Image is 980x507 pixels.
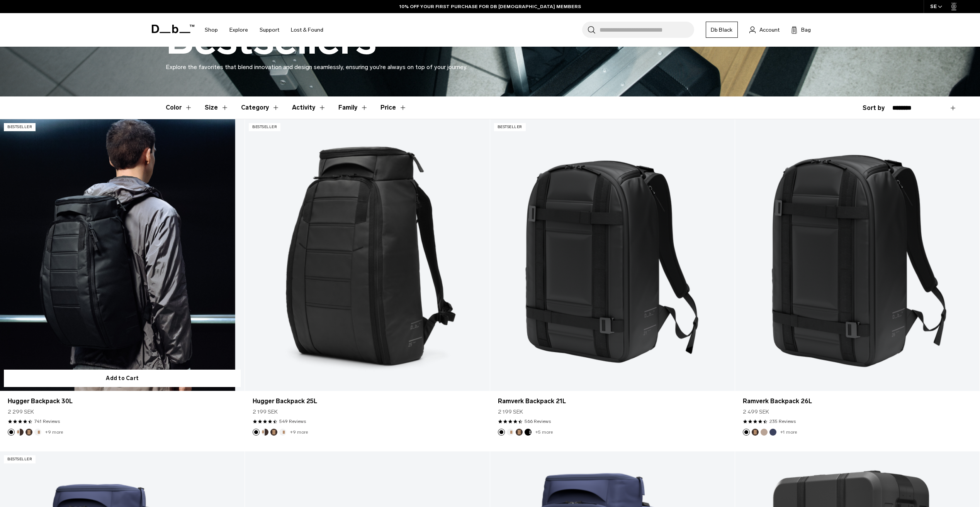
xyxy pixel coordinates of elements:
[17,429,24,436] button: Cappuccino
[34,429,41,436] button: Oatmilk
[801,26,811,34] span: Bag
[516,429,523,436] button: Espresso
[45,429,63,435] a: +9 more
[260,16,279,44] a: Support
[706,22,738,38] a: Db Black
[245,119,489,391] a: Hugger Backpack 25L
[769,418,796,425] a: 235 reviews
[8,429,15,436] button: Black Out
[270,429,277,436] button: Espresso
[292,96,326,119] button: Toggle Filter
[759,26,780,34] span: Account
[253,397,482,406] a: Hugger Backpack 25L
[791,25,811,34] button: Bag
[229,16,248,44] a: Explore
[8,408,34,416] span: 2 299 SEK
[166,63,467,71] span: Explore the favorites that blend innovation and design seamlessly, ensuring you're always on top ...
[199,13,329,47] nav: Main Navigation
[241,96,280,119] button: Toggle Filter
[525,418,551,425] a: 566 reviews
[34,418,60,425] a: 741 reviews
[498,397,727,406] a: Ramverk Backpack 21L
[743,408,769,416] span: 2 499 SEK
[507,429,514,436] button: Oatmilk
[338,96,368,119] button: Toggle Filter
[752,429,759,436] button: Espresso
[4,455,36,463] p: Bestseller
[761,429,768,436] button: Fogbow Beige
[253,408,278,416] span: 2 199 SEK
[279,418,306,425] a: 549 reviews
[4,123,36,131] p: Bestseller
[399,3,581,10] a: 10% OFF YOUR FIRST PURCHASE FOR DB [DEMOGRAPHIC_DATA] MEMBERS
[253,429,260,436] button: Black Out
[166,96,192,119] button: Toggle Filter
[279,429,286,436] button: Oatmilk
[769,429,776,436] button: Blue Hour
[780,429,797,435] a: +1 more
[262,429,268,436] button: Cappuccino
[743,397,972,406] a: Ramverk Backpack 26L
[490,119,735,391] a: Ramverk Backpack 21L
[494,123,526,131] p: Bestseller
[498,429,505,436] button: Black Out
[290,429,308,435] a: +9 more
[380,96,407,119] button: Toggle Price
[4,370,241,387] button: Add to Cart
[25,429,32,436] button: Espresso
[498,408,523,416] span: 2 199 SEK
[291,16,323,44] a: Lost & Found
[525,429,532,436] button: Charcoal Grey
[205,16,218,44] a: Shop
[735,119,980,391] a: Ramverk Backpack 26L
[249,123,280,131] p: Bestseller
[743,429,750,436] button: Black Out
[8,397,237,406] a: Hugger Backpack 30L
[749,25,780,34] a: Account
[205,96,229,119] button: Toggle Filter
[535,429,553,435] a: +5 more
